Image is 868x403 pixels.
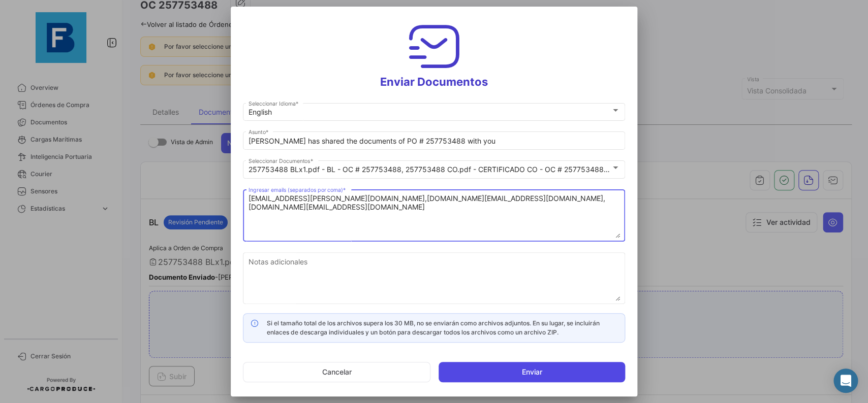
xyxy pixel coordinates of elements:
h3: Enviar Documentos [243,19,625,89]
button: Enviar [439,362,625,382]
span: Si el tamaño total de los archivos supera los 30 MB, no se enviarán como archivos adjuntos. En su... [267,319,600,336]
mat-select-trigger: English [249,108,272,116]
div: Abrir Intercom Messenger [833,368,858,393]
button: Cancelar [243,362,430,382]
